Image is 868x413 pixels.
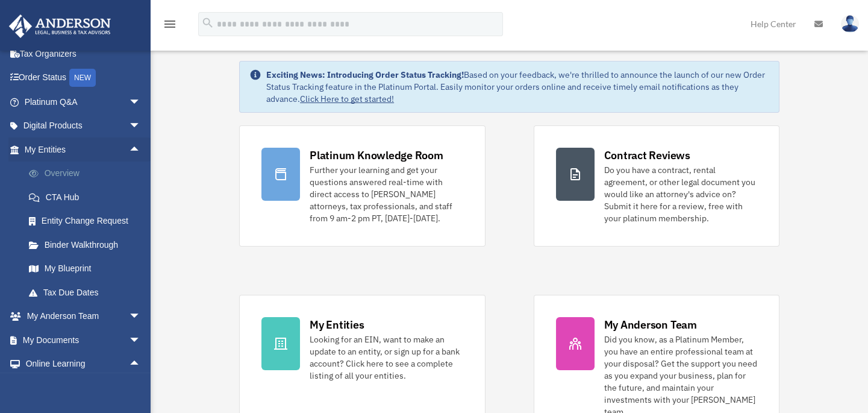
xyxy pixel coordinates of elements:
a: Click Here to get started! [300,93,394,104]
span: arrow_drop_down [129,114,153,139]
img: User Pic [841,15,859,33]
span: arrow_drop_down [129,328,153,353]
div: My Anderson Team [604,317,697,332]
a: My Documentsarrow_drop_down [8,328,159,352]
a: Online Learningarrow_drop_up [8,352,159,376]
div: Looking for an EIN, want to make an update to an entity, or sign up for a bank account? Click her... [310,333,463,382]
a: Entity Change Request [17,209,159,233]
img: Anderson Advisors Platinum Portal [5,14,114,38]
strong: Exciting News: Introducing Order Status Tracking! [266,69,464,80]
a: Tax Due Dates [17,280,159,304]
div: My Entities [310,317,364,332]
div: Further your learning and get your questions answered real-time with direct access to [PERSON_NAM... [310,164,463,224]
a: Platinum Knowledge Room Further your learning and get your questions answered real-time with dire... [239,125,485,247]
a: Contract Reviews Do you have a contract, rental agreement, or other legal document you would like... [534,125,779,247]
a: menu [163,21,177,31]
a: Digital Productsarrow_drop_down [8,114,159,138]
span: arrow_drop_down [129,90,153,115]
a: Overview [17,162,159,186]
div: Contract Reviews [604,148,690,163]
div: Do you have a contract, rental agreement, or other legal document you would like an attorney's ad... [604,164,757,224]
a: My Anderson Teamarrow_drop_down [8,304,159,329]
div: Platinum Knowledge Room [310,148,443,163]
a: CTA Hub [17,185,159,209]
a: My Entitiesarrow_drop_up [8,137,159,162]
div: Based on your feedback, we're thrilled to announce the launch of our new Order Status Tracking fe... [266,69,769,105]
a: Order StatusNEW [8,66,159,90]
span: arrow_drop_down [129,304,153,329]
a: My Blueprint [17,257,159,281]
span: arrow_drop_up [129,352,153,377]
a: Tax Organizers [8,42,159,66]
a: Platinum Q&Aarrow_drop_down [8,90,159,114]
i: search [201,16,214,30]
i: menu [163,17,177,31]
a: Binder Walkthrough [17,233,159,257]
span: arrow_drop_up [129,137,153,162]
div: NEW [69,69,96,87]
